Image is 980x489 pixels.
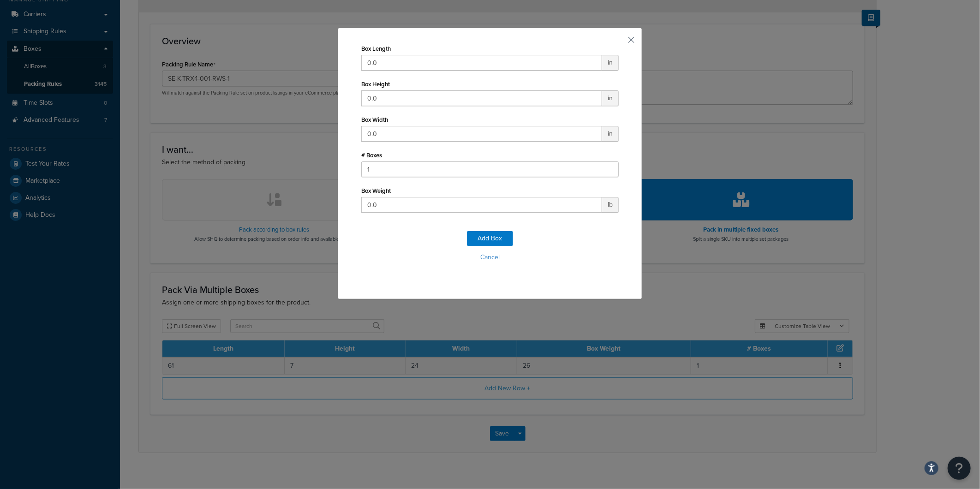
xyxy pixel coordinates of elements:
[602,55,619,71] span: in
[361,152,382,159] label: # Boxes
[361,45,391,52] label: Box Length
[361,250,619,264] button: Cancel
[602,197,619,213] span: lb
[361,116,388,123] label: Box Width
[602,126,619,142] span: in
[602,90,619,106] span: in
[467,231,513,246] button: Add Box
[361,81,390,88] label: Box Height
[361,187,391,194] label: Box Weight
